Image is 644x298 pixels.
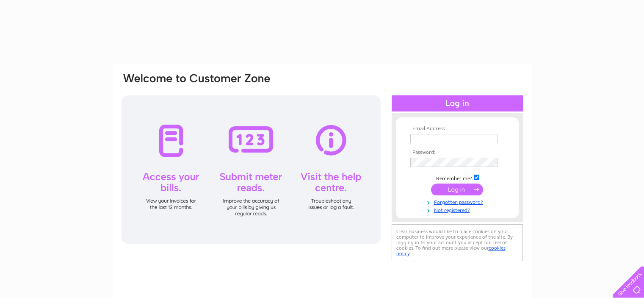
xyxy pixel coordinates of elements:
a: Not registered? [410,206,506,214]
a: cookies policy [396,245,506,256]
td: Remember me? [408,173,506,182]
th: Password: [408,150,506,156]
input: Submit [431,184,483,195]
div: Clear Business would like to place cookies on your computer to improve your experience of the sit... [392,224,523,261]
th: Email Address: [408,126,506,132]
a: Forgotten password? [410,198,506,206]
